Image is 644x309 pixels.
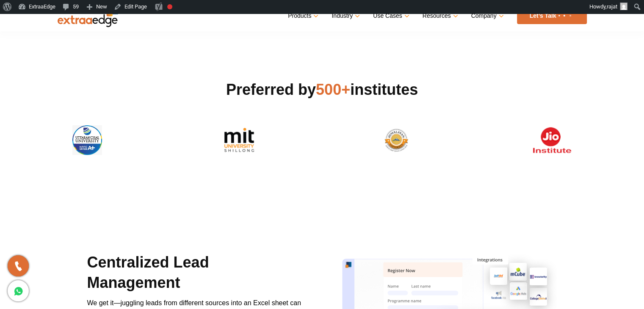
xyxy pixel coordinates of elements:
[423,10,456,22] a: Resources
[471,10,502,22] a: Company
[607,3,617,10] span: rajat
[58,80,587,100] h2: Preferred by institutes
[373,10,407,22] a: Use Cases
[517,8,587,24] a: Let’s Talk
[87,252,306,297] h2: Centralized Lead Management
[332,10,358,22] a: Industry
[316,81,350,98] span: 500+
[288,10,317,22] a: Products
